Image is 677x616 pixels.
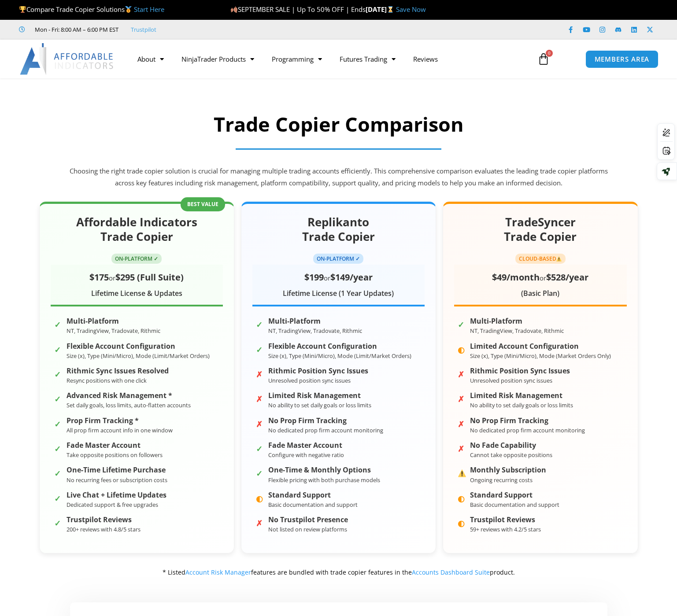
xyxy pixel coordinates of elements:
[268,352,411,360] small: Size (x), Type (Mini/Micro), Mode (Limit/Market Orders)
[546,50,553,57] span: 0
[458,491,466,499] span: ◐
[20,43,115,75] img: LogoAI | Affordable Indicators – NinjaTrader
[67,491,166,499] strong: Live Chat + Lifetime Updates
[252,269,425,285] div: or
[131,24,156,35] a: Trustpilot
[67,352,210,360] small: Size (x), Type (Mini/Micro), Mode (Limit/Market Orders)
[67,417,173,425] strong: Prop Firm Tracking *
[470,491,559,499] strong: Standard Support
[268,525,347,533] small: Not listed on review platforms
[366,5,396,14] strong: [DATE]
[54,392,62,400] span: ✓
[67,317,160,325] strong: Multi-Platform
[230,5,366,14] span: SEPTEMBER SALE | Up To 50% OFF | Ends
[263,49,331,69] a: Programming
[268,317,362,325] strong: Multi-Platform
[470,401,573,409] small: No ability to set daily goals or loss limits
[231,6,237,13] img: 🍂
[134,5,164,14] a: Start Here
[313,254,363,264] span: ON-PLATFORM ✓
[454,287,626,300] div: (Basic Plan)
[458,442,466,450] span: ✗
[470,417,585,425] strong: No Prop Firm Tracking
[268,391,371,400] strong: Limited Risk Management
[268,417,383,425] strong: No Prop Firm Tracking
[458,317,466,325] span: ✓
[330,271,373,283] span: $149/year
[67,476,167,484] small: No recurring fees or subscription costs
[67,327,160,335] small: NT, TradingView, Tradovate, Rithmic
[458,469,466,477] img: ⚠
[470,476,533,484] small: Ongoing recurring costs
[470,327,564,335] small: NT, TradingView, Tradovate, Rithmic
[67,426,173,434] small: All prop firm account info in one window
[67,516,141,524] strong: Trustpilot Reviews
[51,269,223,285] div: or
[470,317,564,325] strong: Multi-Platform
[115,271,184,283] span: $295 (Full Suite)
[54,343,62,350] span: ✓
[51,215,223,245] h2: Affordable Indicators Trade Copier
[33,24,118,35] span: Mon - Fri: 8:00 AM – 6:00 PM EST
[458,343,466,350] span: ◐
[268,401,371,409] small: No ability to set daily goals or loss limits
[54,442,62,450] span: ✓
[268,376,351,384] small: Unresolved position sync issues
[458,367,466,375] span: ✗
[67,391,191,400] strong: Advanced Risk Management *
[67,451,163,459] small: Take opposite positions on followers
[556,256,562,262] img: ⚠
[268,342,411,350] strong: Flexible Account Configuration
[89,271,109,283] span: $175
[454,269,626,285] div: or
[68,111,610,137] h2: Trade Copier Comparison
[51,287,223,300] div: Lifetime License & Updates
[129,49,528,69] nav: Menu
[67,441,163,450] strong: Fade Master Account
[67,342,210,350] strong: Flexible Account Configuration
[458,417,466,425] span: ✗
[524,46,563,72] a: 0
[256,343,264,350] span: ✓
[68,165,610,190] p: Choosing the right trade copier solution is crucial for managing multiple trading accounts effici...
[256,516,264,524] span: ✗
[54,367,62,375] span: ✓
[492,271,540,283] span: $49/month
[256,442,264,450] span: ✓
[185,568,251,576] a: Account Risk Manager
[67,401,191,409] small: Set daily goals, loss limits, auto-flatten accounts
[546,271,588,283] span: $528/year
[268,441,344,450] strong: Fade Master Account
[331,49,404,69] a: Futures Trading
[470,516,541,524] strong: Trustpilot Reviews
[454,215,626,245] h2: TradeSyncer Trade Copier
[470,352,611,360] small: Size (x), Type (Mini/Micro), Mode (Market Orders Only)
[268,451,344,459] small: Configure with negative ratio
[252,215,425,245] h2: Replikanto Trade Copier
[54,516,62,524] span: ✓
[470,451,552,459] small: Cannot take opposite positions
[54,466,62,474] span: ✓
[585,50,659,68] a: MEMBERS AREA
[470,441,552,450] strong: No Fade Capability
[256,317,264,325] span: ✓
[404,49,447,69] a: Reviews
[412,568,490,576] a: Accounts Dashboard Suite
[252,287,425,300] div: Lifetime License (1 Year Updates)
[268,367,368,375] strong: Rithmic Position Sync Issues
[268,491,358,499] strong: Standard Support
[470,367,570,375] strong: Rithmic Position Sync Issues
[67,525,141,533] small: 200+ reviews with 4.8/5 stars
[470,501,559,509] small: Basic documentation and support
[515,254,566,264] span: CLOUD-BASED
[129,49,173,69] a: About
[19,6,26,13] img: 🏆
[595,56,650,63] span: MEMBERS AREA
[39,567,638,578] div: * Listed features are bundled with trade copier features in the product.
[470,391,573,400] strong: Limited Risk Management
[54,491,62,499] span: ✓
[470,376,552,384] small: Unresolved position sync issues
[458,392,466,400] span: ✗
[67,376,147,384] small: Resync positions with one click
[268,426,383,434] small: No dedicated prop firm account monitoring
